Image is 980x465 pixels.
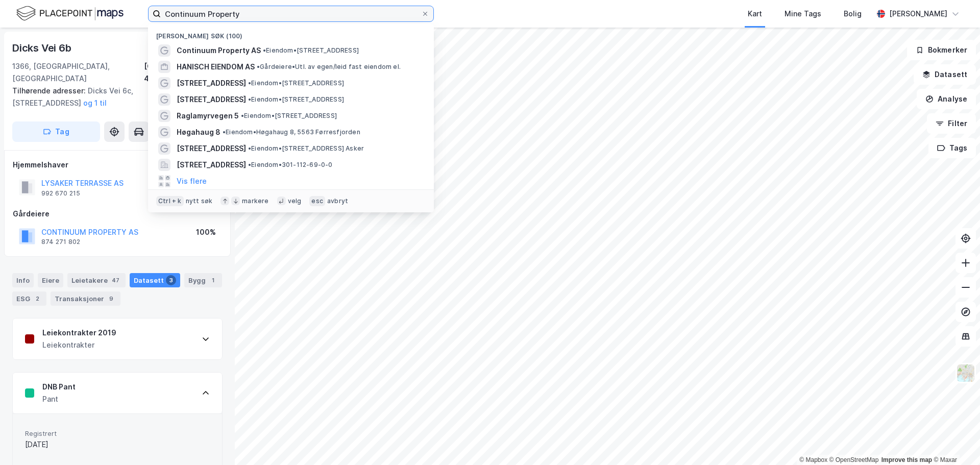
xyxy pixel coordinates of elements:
[241,112,244,119] span: •
[327,197,348,205] div: avbryt
[156,196,184,206] div: Ctrl + k
[241,112,337,120] span: Eiendom • [STREET_ADDRESS]
[177,44,261,57] span: Continuum Property AS
[914,64,976,85] button: Datasett
[196,226,216,238] div: 100%
[25,438,210,451] div: [DATE]
[177,126,220,138] span: Høgahaug 8
[748,8,762,20] div: Kart
[148,24,434,42] div: [PERSON_NAME] søk (100)
[881,456,932,463] a: Improve this map
[223,128,360,136] span: Eiendom • Høgahaug 8, 5563 Førresfjorden
[177,61,255,73] span: HANISCH EIENDOM AS
[38,273,63,287] div: Eiere
[106,293,116,304] div: 9
[51,291,120,306] div: Transaksjoner
[16,5,124,22] img: logo.f888ab2527a4732fd821a326f86c7f29.svg
[928,138,976,158] button: Tags
[956,363,975,383] img: Z
[248,79,251,87] span: •
[110,275,121,285] div: 47
[309,196,325,206] div: esc
[248,95,344,104] span: Eiendom • [STREET_ADDRESS]
[41,238,80,246] div: 874 271 802
[32,293,42,304] div: 2
[177,93,246,106] span: [STREET_ADDRESS]
[288,197,302,205] div: velg
[929,416,980,465] iframe: Chat Widget
[177,175,207,187] button: Vis flere
[917,89,976,109] button: Analyse
[13,159,222,171] div: Hjemmelshaver
[177,110,239,122] span: Raglamyrvegen 5
[184,273,222,287] div: Bygg
[248,161,251,168] span: •
[223,128,226,136] span: •
[166,275,176,285] div: 3
[242,197,268,205] div: markere
[41,189,80,198] div: 992 670 215
[889,8,947,20] div: [PERSON_NAME]
[13,208,222,220] div: Gårdeiere
[144,60,223,85] div: [GEOGRAPHIC_DATA], 41/691
[42,339,116,351] div: Leiekontrakter
[248,79,344,87] span: Eiendom • [STREET_ADDRESS]
[12,85,214,109] div: Dicks Vei 6c, [STREET_ADDRESS]
[263,46,266,54] span: •
[257,63,260,70] span: •
[208,275,218,285] div: 1
[907,40,976,60] button: Bokmerker
[799,456,827,463] a: Mapbox
[248,144,364,153] span: Eiendom • [STREET_ADDRESS] Asker
[25,429,210,438] span: Registrert
[785,8,821,20] div: Mine Tags
[177,142,246,155] span: [STREET_ADDRESS]
[177,77,246,89] span: [STREET_ADDRESS]
[177,159,246,171] span: [STREET_ADDRESS]
[248,161,333,169] span: Eiendom • 301-112-69-0-0
[927,113,976,134] button: Filter
[12,121,100,142] button: Tag
[42,393,76,405] div: Pant
[263,46,359,55] span: Eiendom • [STREET_ADDRESS]
[12,273,34,287] div: Info
[12,86,88,95] span: Tilhørende adresser:
[42,381,76,393] div: DNB Pant
[186,197,213,205] div: nytt søk
[12,291,46,306] div: ESG
[12,60,144,85] div: 1366, [GEOGRAPHIC_DATA], [GEOGRAPHIC_DATA]
[248,95,251,103] span: •
[67,273,126,287] div: Leietakere
[844,8,862,20] div: Bolig
[829,456,879,463] a: OpenStreetMap
[12,40,73,56] div: Dicks Vei 6b
[161,6,421,21] input: Søk på adresse, matrikkel, gårdeiere, leietakere eller personer
[248,144,251,152] span: •
[42,327,116,339] div: Leiekontrakter 2019
[130,273,180,287] div: Datasett
[257,63,401,71] span: Gårdeiere • Utl. av egen/leid fast eiendom el.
